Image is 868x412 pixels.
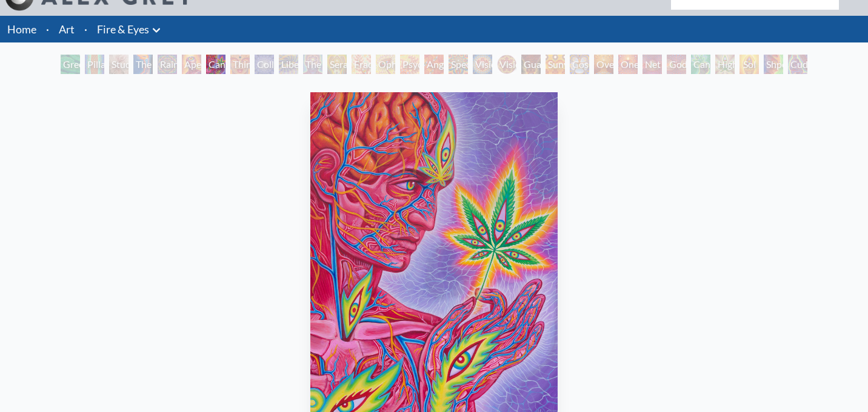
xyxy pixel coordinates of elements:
div: Ophanic Eyelash [376,55,395,74]
div: Green Hand [61,55,80,74]
div: Pillar of Awareness [85,55,104,74]
div: Sol Invictus [739,55,759,74]
div: Study for the Great Turn [109,55,129,74]
div: Seraphic Transport Docking on the Third Eye [327,55,347,74]
a: Home [7,22,36,36]
a: Art [59,21,75,38]
div: Liberation Through Seeing [279,55,298,74]
div: The Torch [133,55,153,74]
div: Vision Crystal [473,55,492,74]
div: Cannafist [691,55,710,74]
li: · [41,16,54,42]
div: Fractal Eyes [352,55,371,74]
div: Angel Skin [424,55,444,74]
div: Cosmic Elf [570,55,589,74]
div: Rainbow Eye Ripple [158,55,177,74]
div: Godself [667,55,686,74]
div: Oversoul [594,55,613,74]
div: Net of Being [643,55,662,74]
div: Spectral Lotus [449,55,468,74]
div: Collective Vision [255,55,274,74]
div: Higher Vision [715,55,735,74]
div: Third Eye Tears of Joy [230,55,250,74]
div: Vision Crystal Tondo [497,55,516,74]
div: The Seer [303,55,322,74]
div: Sunyata [546,55,565,74]
div: Psychomicrograph of a Fractal Paisley Cherub Feather Tip [400,55,419,74]
a: Fire & Eyes [97,21,149,38]
div: One [618,55,638,74]
div: Cuddle [788,55,807,74]
div: Cannabis Sutra [206,55,225,74]
div: Shpongled [764,55,783,74]
div: Guardian of Infinite Vision [521,55,541,74]
li: · [79,16,92,42]
div: Aperture [182,55,201,74]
